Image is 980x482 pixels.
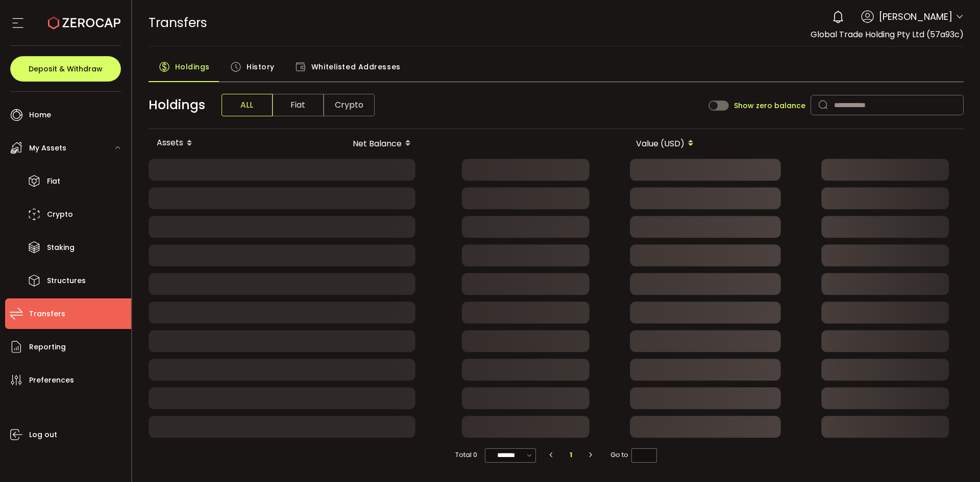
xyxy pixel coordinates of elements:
[278,135,419,152] div: Net Balance
[29,427,57,442] span: Log out
[29,340,66,354] span: Reporting
[929,433,980,482] iframe: Chat Widget
[10,56,121,82] button: Deposit & Withdraw
[734,102,805,109] span: Show zero balance
[149,14,207,32] span: Transfers
[324,94,375,116] span: Crypto
[811,29,964,40] span: Global Trade Holding Pty Ltd (57a93c)
[222,94,273,116] span: ALL
[175,57,210,77] span: Holdings
[562,448,580,462] li: 1
[47,174,60,189] span: Fiat
[149,135,278,152] div: Assets
[455,448,477,462] span: Total 0
[29,373,74,388] span: Preferences
[311,57,401,77] span: Whitelisted Addresses
[47,240,75,255] span: Staking
[29,65,103,72] span: Deposit & Withdraw
[149,95,205,115] span: Holdings
[560,135,702,152] div: Value (USD)
[29,108,51,122] span: Home
[47,273,86,288] span: Structures
[47,207,73,222] span: Crypto
[29,307,65,321] span: Transfers
[247,57,275,77] span: History
[29,141,66,156] span: My Assets
[610,448,657,462] span: Go to
[879,10,952,23] span: [PERSON_NAME]
[273,94,324,116] span: Fiat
